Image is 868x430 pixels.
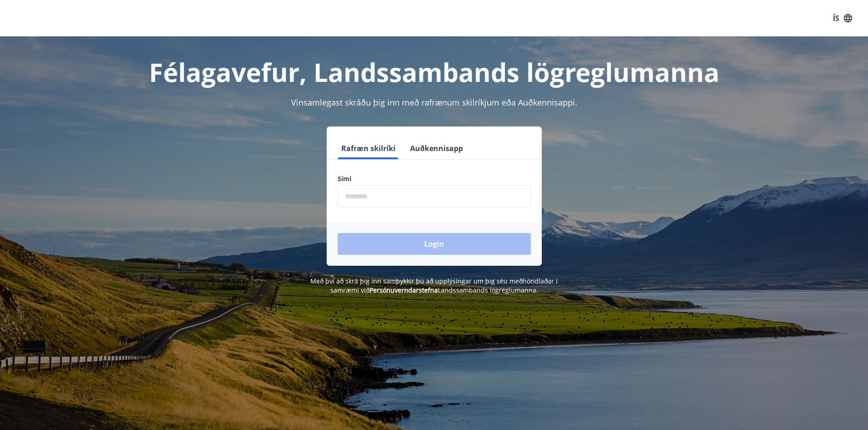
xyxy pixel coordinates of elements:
label: Sími [338,174,531,183]
span: Vinsamlegast skráðu þig inn með rafrænum skilríkjum eða Auðkennisappi. [291,97,577,108]
button: Auðkennisapp [406,137,467,159]
h1: Félagavefur, Landssambands lögreglumanna [117,55,751,89]
button: ÍS [828,10,857,26]
a: Persónuverndarstefna [370,286,438,294]
button: Rafræn skilríki [338,137,399,159]
span: Með því að skrá þig inn samþykkir þú að upplýsingar um þig séu meðhöndlaðar í samræmi við Landssa... [310,277,558,294]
